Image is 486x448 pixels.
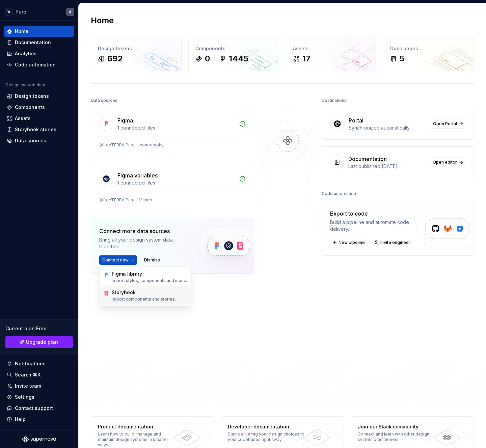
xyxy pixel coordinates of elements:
div: doTERRA Pure - Iconography [106,142,164,148]
div: Home [15,28,28,35]
div: Notifications [15,360,46,367]
div: A [69,9,72,15]
div: Invite team [15,383,41,389]
button: Contact support [4,403,74,414]
button: Dismiss [141,255,163,265]
span: Open Portal [433,121,457,127]
div: Pure [16,8,26,15]
div: Settings [15,394,34,400]
div: Search ⌘K [15,371,40,378]
div: Contact support [15,405,53,412]
div: 1 connected files [117,179,235,186]
a: Figma1 connected filesdoTERRA Pure - Iconography [91,108,254,156]
button: Connect new [99,255,137,265]
div: Data sources [15,137,46,144]
span: New pipeline [339,240,365,245]
div: Connect more data sources [99,227,187,235]
div: 1445 [229,53,248,64]
div: Storybook [112,289,176,296]
button: Help [4,414,74,425]
div: Figma library [112,271,187,277]
p: Import components and stories. [112,297,176,302]
div: Assets [15,115,31,122]
div: Build a pipeline and automate code delivery. [330,219,417,232]
span: Upgrade plan [26,339,58,345]
div: Developer documentation [228,423,306,430]
h2: Home [91,15,114,26]
a: Data sources [4,135,74,146]
div: 5 [400,53,404,64]
div: doTERRA Pure - Master [106,197,153,203]
div: 1 connected files [117,124,235,131]
a: Open Portal [430,119,465,129]
span: Dismiss [144,257,160,263]
div: Design tokens [98,45,174,52]
div: Figma [117,116,133,124]
a: Docs pages5 [383,38,474,71]
a: Settings [4,392,74,402]
a: Analytics [4,48,74,59]
div: Bring all your design system data together. [99,236,187,250]
div: Synchronized automatically [349,124,426,131]
div: Components [15,104,45,111]
div: Connect and learn with other design system practitioners. [358,431,436,442]
a: Code automation [4,59,74,70]
div: Last published [DATE] [348,163,426,170]
span: Connect new [102,257,129,263]
a: Home [4,26,74,37]
div: Destinations [322,96,347,105]
div: 692 [107,53,123,64]
a: Open editor [430,158,465,167]
div: Docs pages [390,45,467,52]
div: W [5,8,13,16]
div: 0 [205,53,210,64]
div: Help [15,416,26,423]
div: Join our Slack community [358,423,436,430]
a: Documentation [4,37,74,48]
div: Assets [293,45,370,52]
svg: Supernova Logo [22,436,56,443]
p: Import styles, components and icons. [112,278,187,283]
div: Data sources [91,96,117,105]
button: WPureA [1,4,77,19]
div: 17 [302,53,310,64]
div: Figma variables [117,171,158,179]
a: Components01445 [188,38,279,71]
span: Open editor [433,160,457,165]
div: Components [195,45,272,52]
a: Upgrade plan [5,336,73,348]
div: Code automation [322,189,356,198]
div: Start delivering your design choices to your codebases right away. [228,431,306,442]
div: Code automation [15,61,56,68]
button: New pipeline [330,238,368,247]
a: Invite team [4,381,74,391]
a: Assets17 [286,38,377,71]
button: Notifications [4,358,74,369]
a: Storybook stories [4,124,74,135]
div: Design tokens [15,93,49,100]
div: Learn how to build, manage and maintain design systems in smarter ways. [98,431,176,448]
div: Current plan : Free [5,325,73,332]
div: Documentation [348,155,387,163]
a: Assets [4,113,74,124]
div: Product documentation [98,423,176,430]
div: Design system data [5,82,45,88]
button: Search ⌘K [4,369,74,380]
div: Export to code [330,209,417,218]
div: Documentation [15,39,51,46]
a: Invite engineer [372,238,413,247]
div: Storybook stories [15,126,56,133]
div: Analytics [15,50,36,57]
a: Design tokens [4,91,74,102]
a: Components [4,102,74,113]
span: Invite engineer [380,240,410,245]
div: Portal [349,116,363,124]
a: Design tokens692 [91,38,182,71]
a: Figma variables1 connected filesdoTERRA Pure - Master [91,163,254,211]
